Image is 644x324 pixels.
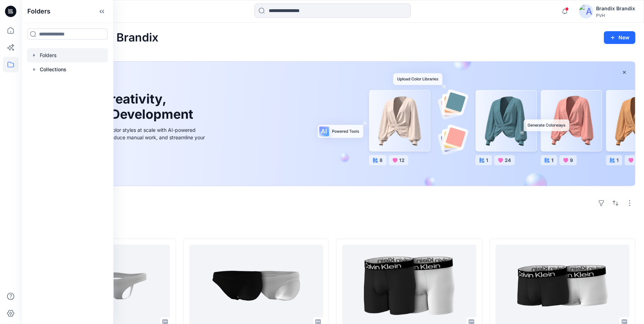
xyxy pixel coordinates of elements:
[47,157,207,171] a: Discover more
[47,91,196,122] h1: Unleash Creativity, Speed Up Development
[30,223,635,231] h4: Styles
[596,4,635,13] div: Brandix Brandix
[604,31,635,44] button: New
[579,4,593,18] img: avatar
[40,65,66,74] p: Collections
[47,126,207,149] div: Explore ideas faster and recolor styles at scale with AI-powered tools that boost creativity, red...
[596,13,635,18] div: PVH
